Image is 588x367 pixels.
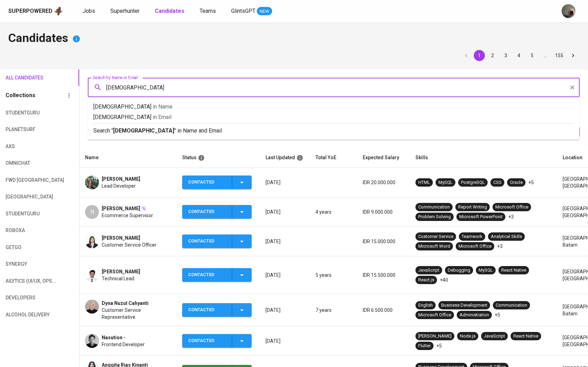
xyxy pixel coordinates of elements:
th: Status [177,148,260,168]
span: Ailytics (UI/UX, OPS... [6,277,43,285]
span: [PERSON_NAME] [102,268,140,275]
div: Communication [496,302,527,309]
span: PlanetSurf [6,125,43,134]
div: React Native [501,267,526,274]
img: app logo [54,6,63,16]
span: Teams [200,8,216,14]
a: Superhunter [110,7,141,16]
button: page 1 [474,50,485,61]
p: +3 [508,213,514,220]
div: Node.js [460,333,476,340]
div: Contacted [188,303,226,317]
span: [GEOGRAPHIC_DATA] [6,193,43,201]
span: Omnichat [6,159,43,168]
a: GlintsGPT NEW [231,7,272,16]
nav: pagination navigation [460,50,580,61]
div: … [540,52,551,59]
img: b3c1ffa659bf2f5967a40d7ae4fd2c1e.jpeg [85,176,99,189]
button: Go to page 3 [500,50,511,61]
div: Analytical Skills [491,233,522,240]
span: Synergy [6,260,43,268]
button: Contacted [182,303,252,317]
p: +5 [528,179,534,186]
span: Lead Developer [102,182,136,189]
span: StudentGuru [6,210,43,218]
p: IDR 9.000.000 [363,208,404,215]
p: [DATE] [266,179,304,186]
button: Go to next page [568,50,579,61]
div: Problem Solving [418,214,451,220]
p: +40 [440,276,448,283]
span: in Name [153,103,173,110]
span: [PERSON_NAME] [102,234,140,241]
img: 41cf05b9d138b7a8e501550a22fcbb26.jpg [85,300,99,314]
div: Customer Service [418,233,453,240]
button: Contacted [182,205,252,219]
div: Administration [460,312,489,318]
span: Customer Service Officer [102,241,157,248]
div: CSS [493,179,502,186]
div: Business Development [441,302,487,309]
span: Roboxa [6,226,43,235]
p: [DATE] [266,238,304,245]
div: N [85,205,99,219]
a: Superpoweredapp logo [8,6,63,16]
a: Candidates [155,7,186,16]
button: Go to page 4 [513,50,524,61]
p: IDR 20.000.000 [363,179,404,186]
div: Microsoft Word [418,243,450,250]
div: Flutter [418,343,431,349]
img: 965604aae8b535fde51e87594d50be87.png [85,268,99,282]
span: Technical Lead [102,275,134,282]
p: 4 years [316,208,352,215]
th: Expected Salary [357,148,410,168]
div: MySQL [479,267,493,274]
div: Microsoft PowerPoint [459,214,503,220]
div: Microsoft Office [495,204,528,211]
button: Contacted [182,334,252,348]
p: [DATE] [266,338,304,344]
p: IDR 15.000.000 [363,238,404,245]
img: 028d0ee474a69bc598748c933e565114.jpg [85,334,99,348]
p: Search " " in Name and Email [93,127,574,135]
img: magic_wand.svg [141,206,146,211]
div: Communication [418,204,450,211]
span: Nasution - [102,334,126,341]
div: JavaScript [418,267,439,274]
th: Total YoE [310,148,357,168]
p: IDR 6.500.000 [363,307,404,314]
div: JavaScript [484,333,505,340]
div: [PERSON_NAME] [418,333,452,340]
th: Name [79,148,177,168]
span: All Candidates [6,74,43,82]
div: Debugging [448,267,470,274]
b: Candidates [155,8,184,14]
p: +5 [495,311,500,318]
div: HTML [418,179,430,186]
p: [DEMOGRAPHIC_DATA] [93,113,574,121]
div: Contacted [188,334,226,348]
p: [DATE] [266,272,304,279]
span: Alcohol Delivery [6,310,43,319]
span: Jobs [83,8,95,14]
div: PostgreSQL [461,179,485,186]
span: NEW [257,8,272,15]
span: FWD [GEOGRAPHIC_DATA] [6,176,43,185]
div: Teamwork [462,233,482,240]
div: MySQL [438,179,453,186]
span: [PERSON_NAME] [102,176,140,182]
p: +5 [436,342,442,349]
p: 5 years [316,272,352,279]
th: Skills [410,148,557,168]
h6: Collections [6,91,35,100]
div: React Native [513,333,538,340]
span: Developers [6,293,43,302]
span: in Email [153,114,171,120]
span: GlintsGPT [231,8,255,14]
div: Report Writing [458,204,487,211]
span: Ecommerce Supervisor [102,212,153,219]
div: Contacted [188,205,226,219]
button: Contacted [182,268,252,282]
p: [DEMOGRAPHIC_DATA] [93,103,574,111]
button: Contacted [182,176,252,189]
